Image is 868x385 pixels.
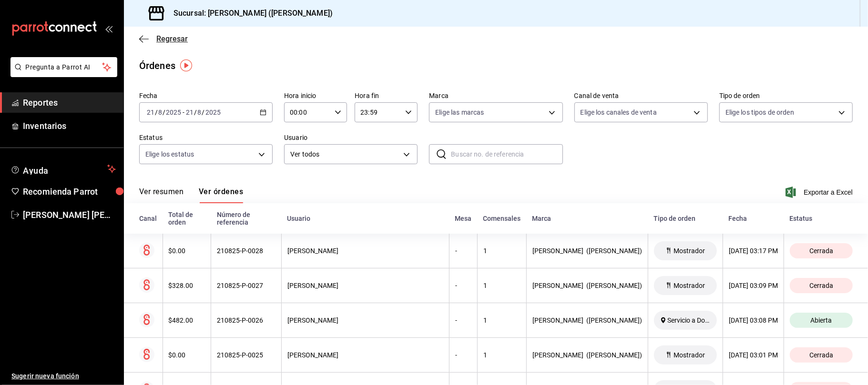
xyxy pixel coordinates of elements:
div: [DATE] 03:08 PM [729,316,778,324]
div: [PERSON_NAME] ([PERSON_NAME]) [532,282,642,289]
span: Cerrada [806,351,837,359]
label: Fecha [139,93,273,99]
div: $328.00 [169,282,205,289]
div: 210825-P-0026 [217,316,276,324]
div: Marca [532,215,642,222]
div: $0.00 [169,247,205,255]
button: Regresar [139,34,188,43]
span: Ayuda [23,163,103,175]
input: Buscar no. de referencia [451,145,562,164]
span: [PERSON_NAME] [PERSON_NAME] [PERSON_NAME] [23,208,116,221]
div: Tipo de orden [654,215,717,222]
div: 1 [483,247,521,255]
a: Pregunta a Parrot AI [7,69,117,79]
div: Canal [139,215,157,222]
input: -- [197,109,202,116]
div: - [455,351,471,359]
div: 210825-P-0025 [217,351,276,359]
span: Elige los canales de venta [581,108,657,117]
span: / [163,109,165,116]
span: Regresar [156,34,188,43]
span: Mostrador [670,282,709,289]
span: Mostrador [670,247,709,255]
div: [PERSON_NAME] [287,282,443,289]
span: Elige los estatus [145,149,194,159]
div: 210825-P-0027 [217,282,276,289]
span: Sugerir nueva función [11,371,116,381]
span: Recomienda Parrot [23,185,116,198]
span: Elige los tipos de orden [725,108,794,117]
span: Reportes [23,96,116,109]
div: [PERSON_NAME] [287,316,443,324]
div: [PERSON_NAME] ([PERSON_NAME]) [532,247,642,255]
div: navigation tabs [139,187,243,203]
div: [DATE] 03:17 PM [729,247,778,255]
span: / [155,109,158,116]
div: 210825-P-0028 [217,247,276,255]
span: Elige las marcas [435,108,484,117]
span: Pregunta a Parrot AI [26,62,102,72]
span: Inventarios [23,119,116,132]
input: ---- [205,109,221,116]
div: Órdenes [139,59,175,73]
input: -- [158,109,163,116]
div: Usuario [287,215,443,222]
span: Cerrada [806,247,837,255]
button: open_drawer_menu [105,25,112,32]
img: Tooltip marker [180,59,192,71]
div: Estatus [789,215,853,222]
label: Tipo de orden [719,93,853,99]
input: -- [146,109,155,116]
span: Servicio a Domicilio [664,316,713,324]
div: Comensales [483,215,521,222]
div: Número de referencia [217,211,276,226]
button: Pregunta a Parrot AI [10,57,117,77]
label: Hora inicio [284,93,347,99]
div: [DATE] 03:01 PM [729,351,778,359]
span: / [194,109,197,116]
h3: Sucursal: [PERSON_NAME] ([PERSON_NAME]) [166,8,333,19]
div: [PERSON_NAME] [287,247,443,255]
div: 1 [483,282,521,289]
div: Mesa [455,215,471,222]
div: Total de orden [168,211,205,226]
button: Exportar a Excel [787,187,853,198]
input: ---- [165,109,182,116]
div: [PERSON_NAME] ([PERSON_NAME]) [532,351,642,359]
span: Abierta [807,316,836,324]
div: Fecha [728,215,778,222]
div: $0.00 [169,351,205,359]
div: $482.00 [169,316,205,324]
div: - [455,282,471,289]
span: Cerrada [806,282,837,289]
button: Ver resumen [139,187,184,203]
label: Estatus [139,135,273,141]
button: Ver órdenes [199,187,243,203]
label: Canal de venta [574,93,708,99]
label: Marca [429,93,562,99]
div: 1 [483,316,521,324]
span: / [202,109,205,116]
span: - [183,109,184,116]
input: -- [185,109,194,116]
div: [PERSON_NAME] ([PERSON_NAME]) [532,316,642,324]
div: - [455,316,471,324]
label: Usuario [284,135,418,141]
div: [DATE] 03:09 PM [729,282,778,289]
div: - [455,247,471,255]
div: [PERSON_NAME] [287,351,443,359]
span: Mostrador [670,351,709,359]
div: 1 [483,351,521,359]
label: Hora fin [355,93,418,99]
span: Ver todos [290,149,400,159]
